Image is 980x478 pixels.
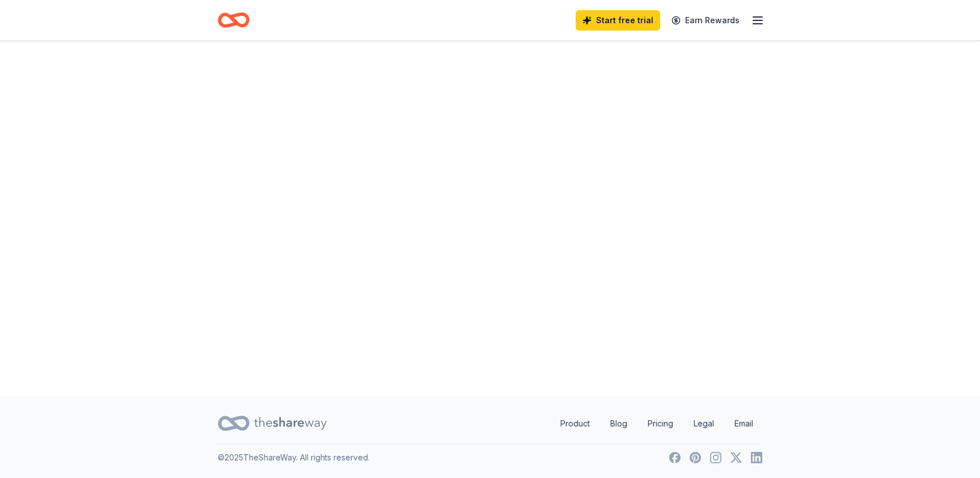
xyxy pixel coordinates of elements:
nav: quick links [551,412,762,435]
a: Start free trial [576,10,660,31]
a: Email [725,412,762,435]
a: Blog [601,412,636,435]
a: Pricing [639,412,682,435]
a: Legal [685,412,723,435]
a: Product [551,412,599,435]
a: Home [218,7,250,33]
a: Earn Rewards [665,10,746,31]
p: © 2025 TheShareWay. All rights reserved. [218,451,370,464]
